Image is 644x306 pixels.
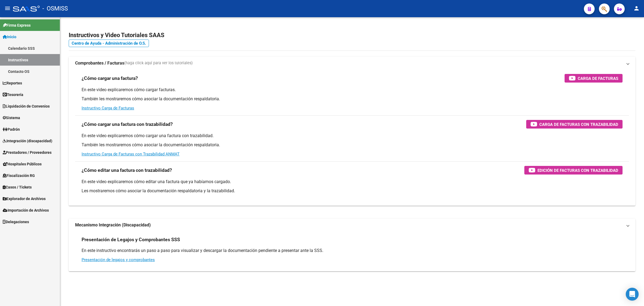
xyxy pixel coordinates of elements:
strong: Comprobantes / Facturas [75,60,124,66]
span: Delegaciones [3,219,29,225]
mat-icon: menu [4,5,11,12]
span: Casos / Tickets [3,184,32,190]
span: Firma Express [3,22,31,28]
div: Mecanismo Integración (Discapacidad) [69,232,635,271]
span: Integración (discapacidad) [3,138,52,144]
a: Instructivo Carga de Facturas con Trazabilidad ANMAT [82,152,180,156]
p: Les mostraremos cómo asociar la documentación respaldatoria y la trazabilidad. [82,188,623,194]
p: En este instructivo encontrarás un paso a paso para visualizar y descargar la documentación pendi... [82,248,623,254]
h3: ¿Cómo cargar una factura? [82,74,138,82]
span: Prestadores / Proveedores [3,150,52,155]
mat-expansion-panel-header: Mecanismo Integración (Discapacidad) [69,219,635,232]
h2: Instructivos y Video Tutoriales SAAS [69,30,635,40]
button: Carga de Facturas [565,74,623,83]
p: En este video explicaremos cómo editar una factura que ya habíamos cargado. [82,179,623,185]
h3: ¿Cómo cargar una factura con trazabilidad? [82,120,173,128]
mat-icon: person [633,5,640,12]
span: - OSMISS [42,3,68,15]
h3: ¿Cómo editar una factura con trazabilidad? [82,166,172,174]
span: Explorador de Archivos [3,196,46,202]
span: Edición de Facturas con Trazabilidad [537,167,618,174]
a: Presentación de legajos y comprobantes [82,257,155,262]
span: Sistema [3,115,20,121]
div: Open Intercom Messenger [626,288,639,301]
div: Comprobantes / Facturas(haga click aquí para ver los tutoriales) [69,70,635,206]
span: Padrón [3,126,20,132]
mat-expansion-panel-header: Comprobantes / Facturas(haga click aquí para ver los tutoriales) [69,57,635,70]
span: Inicio [3,34,16,40]
span: Fiscalización RG [3,173,35,179]
span: (haga click aquí para ver los tutoriales) [124,60,193,66]
button: Carga de Facturas con Trazabilidad [526,120,623,129]
strong: Mecanismo Integración (Discapacidad) [75,222,151,228]
p: También les mostraremos cómo asociar la documentación respaldatoria. [82,142,623,148]
h3: Presentación de Legajos y Comprobantes SSS [82,236,180,243]
p: En este video explicaremos cómo cargar una factura con trazabilidad. [82,133,623,139]
p: En este video explicaremos cómo cargar facturas. [82,87,623,93]
span: Reportes [3,80,22,86]
span: Tesorería [3,92,23,98]
span: Carga de Facturas con Trazabilidad [539,121,618,128]
span: Carga de Facturas [578,75,618,82]
a: Centro de Ayuda - Administración de O.S. [69,40,149,47]
p: También les mostraremos cómo asociar la documentación respaldatoria. [82,96,623,102]
a: Instructivo Carga de Facturas [82,106,134,111]
span: Liquidación de Convenios [3,103,50,109]
button: Edición de Facturas con Trazabilidad [524,166,623,175]
span: Hospitales Públicos [3,161,42,167]
span: Importación de Archivos [3,207,49,213]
